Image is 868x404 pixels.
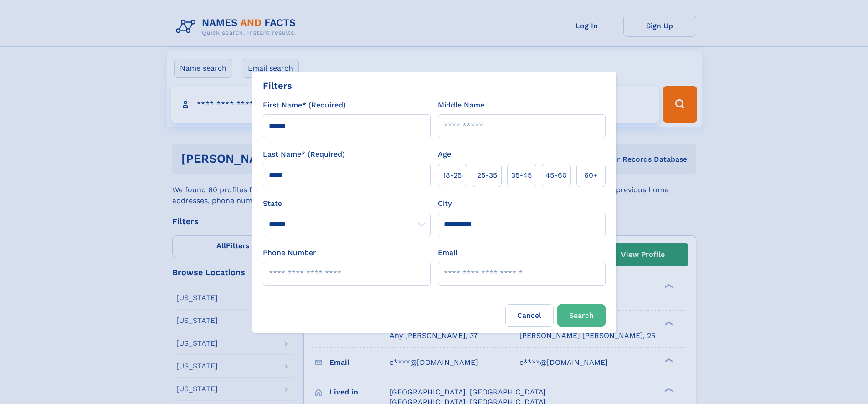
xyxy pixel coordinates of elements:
[443,170,462,181] span: 18‑25
[438,247,457,258] label: Email
[263,198,431,209] label: State
[584,170,598,181] span: 60+
[263,100,346,111] label: First Name* (Required)
[438,100,484,111] label: Middle Name
[263,79,292,92] div: Filters
[263,247,316,258] label: Phone Number
[505,304,554,327] label: Cancel
[477,170,497,181] span: 25‑35
[511,170,532,181] span: 35‑45
[263,149,345,160] label: Last Name* (Required)
[438,198,452,209] label: City
[545,170,567,181] span: 45‑60
[557,304,606,327] button: Search
[438,149,451,160] label: Age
